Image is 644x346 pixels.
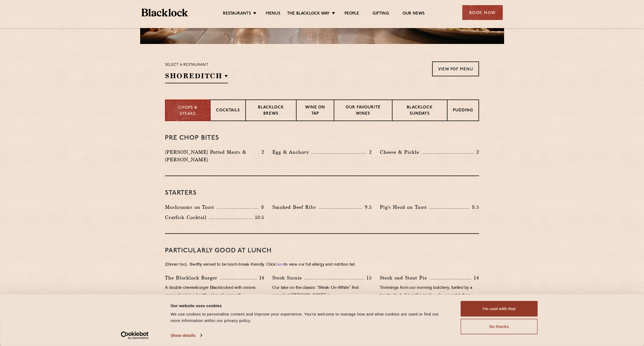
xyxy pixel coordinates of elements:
[302,105,328,117] p: Wine on Tap
[461,319,538,334] button: No thanks
[171,331,202,340] a: Show details
[165,135,479,142] h3: Pre Chop Bites
[223,11,251,17] a: Restaurants
[165,61,228,68] p: Select a restaurant
[165,214,209,221] p: Crayfish Cocktail
[165,261,479,269] p: (Dinner too). Swiftly served to be lunch-break-friendly. Click to view our full allergy and nutri...
[171,105,205,117] p: Chops & Steaks
[380,274,430,282] p: Steak and Stout Pie
[165,247,479,254] h3: PARTICULARLY GOOD AT LUNCH
[171,311,449,324] div: We use cookies to personalise content and improve your experience. You're welcome to manage how a...
[259,204,264,211] p: 8
[165,190,479,197] h3: Starters
[474,149,479,156] p: 2
[380,148,422,156] p: Cheese & Pickle
[216,108,240,114] p: Cocktails
[259,149,264,156] p: 2
[251,105,291,117] p: Blacklock Brews
[272,203,319,211] p: Smoked Beef Ribs
[469,204,479,211] p: 8.5
[252,214,264,221] p: 10.5
[380,284,479,307] p: Trimmings from our morning butchery, fuelled by a hearty stout. A handful made a day so catch the...
[471,274,479,281] p: 14
[165,274,220,282] p: The Blacklock Burger
[364,274,372,281] p: 15
[266,11,280,17] a: Menus
[340,105,386,117] p: Our favourite wines
[171,302,449,309] div: Our website uses cookies
[380,203,430,211] p: Pig's Head on Toast
[165,148,258,163] p: [PERSON_NAME] Potted Meats & [PERSON_NAME]
[165,203,217,211] p: Mushrooms on Toast
[257,274,264,281] p: 14
[272,148,312,156] p: Egg & Anchovy
[272,274,305,282] p: Steak Sarnie
[373,11,389,17] a: Gifting
[276,263,284,267] a: here
[287,11,330,17] a: The Blacklock Way
[165,284,264,299] p: A double cheeseburger Blacklocked with onions caramelised in a healthy glug of vermouth.
[398,105,442,117] p: Blacklock Sundays
[462,5,503,20] div: Book Now
[366,149,372,156] p: 2
[272,284,371,307] p: Our take on the classic “Steak-On-White” first served at [PERSON_NAME] in [GEOGRAPHIC_DATA] in [D...
[461,301,538,317] button: I'm cool with that
[345,11,359,17] a: People
[165,71,228,83] h2: Shoreditch
[362,204,372,211] p: 9.5
[111,331,158,340] a: Usercentrics Cookiebot - opens in a new window
[432,61,479,76] a: View PDF Menu
[402,11,425,17] a: Our News
[142,9,188,16] img: BL_Textured_Logo-footer-cropped.svg
[453,108,473,114] p: Pudding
